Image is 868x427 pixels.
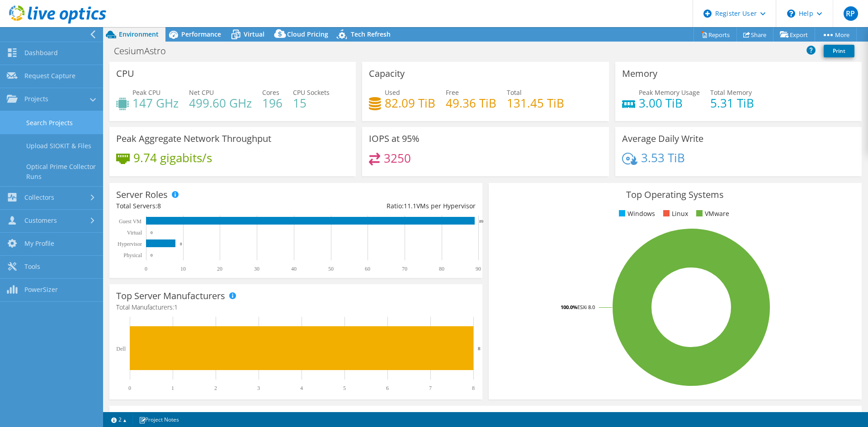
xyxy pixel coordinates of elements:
h3: Capacity [369,69,405,79]
h4: 5.31 TiB [710,98,754,108]
h3: CPU [116,69,134,79]
text: 20 [217,266,222,272]
text: Physical [123,252,142,258]
text: 3 [257,385,260,391]
h4: 82.09 TiB [385,98,435,108]
text: Virtual [127,230,142,236]
li: Windows [617,209,655,219]
text: 4 [300,385,303,391]
text: 1 [171,385,174,391]
h3: Top Operating Systems [495,190,855,200]
span: CPU Sockets [293,88,330,97]
h4: 49.36 TiB [446,98,496,108]
div: Ratio: VMs per Hypervisor [296,201,475,211]
a: Share [736,28,774,42]
span: Used [385,88,400,97]
h3: Average Daily Write [622,134,703,144]
li: Linux [661,209,688,219]
text: 7 [429,385,432,391]
text: 50 [328,266,334,272]
span: Cloud Pricing [287,30,328,38]
text: 8 [180,242,182,246]
h3: Top Server Manufacturers [116,291,225,301]
text: 6 [386,385,389,391]
text: Guest VM [119,218,142,225]
span: Environment [119,30,159,38]
tspan: 100.0% [561,304,577,310]
span: Cores [262,88,279,97]
h4: 3.53 TiB [641,153,685,163]
span: 8 [157,202,161,210]
a: More [815,28,857,42]
h1: CesiumAstro [110,46,180,56]
text: 5 [343,385,346,391]
svg: \n [787,9,795,18]
text: Dell [116,346,126,352]
span: Free [446,88,459,97]
span: 1 [174,303,178,311]
h3: Memory [622,69,657,79]
span: Performance [181,30,221,38]
text: 90 [476,266,481,272]
span: Net CPU [189,88,214,97]
a: Project Notes [132,414,185,425]
text: 0 [151,230,153,235]
tspan: ESXi 8.0 [577,304,595,310]
a: Print [824,45,854,57]
text: 8 [472,385,475,391]
a: Export [773,28,815,42]
text: 80 [439,266,444,272]
text: 10 [180,266,186,272]
h4: 131.45 TiB [507,98,564,108]
h3: Server Roles [116,190,168,200]
h4: 499.60 GHz [189,98,252,108]
span: Total [507,88,522,97]
span: Peak CPU [132,88,160,97]
a: Reports [693,28,737,42]
text: 0 [151,253,153,258]
text: 30 [254,266,259,272]
span: Virtual [244,30,264,38]
li: VMware [694,209,729,219]
h4: Total Manufacturers: [116,302,476,312]
h4: 9.74 gigabits/s [133,153,212,163]
text: 40 [291,266,297,272]
text: Hypervisor [118,241,142,247]
h4: 15 [293,98,330,108]
h3: IOPS at 95% [369,134,420,144]
text: 2 [214,385,217,391]
text: 8 [478,346,481,351]
span: Peak Memory Usage [639,88,700,97]
span: RP [844,6,858,21]
text: 60 [365,266,370,272]
span: Total Memory [710,88,752,97]
text: 89 [479,219,484,224]
div: Total Servers: [116,201,296,211]
span: Tech Refresh [351,30,391,38]
a: 2 [105,414,133,425]
h4: 196 [262,98,283,108]
h4: 3.00 TiB [639,98,700,108]
h4: 147 GHz [132,98,179,108]
text: 0 [128,385,131,391]
text: 70 [402,266,407,272]
h3: Peak Aggregate Network Throughput [116,134,271,144]
h4: 3250 [384,153,411,163]
text: 0 [145,266,147,272]
span: 11.1 [404,202,416,210]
